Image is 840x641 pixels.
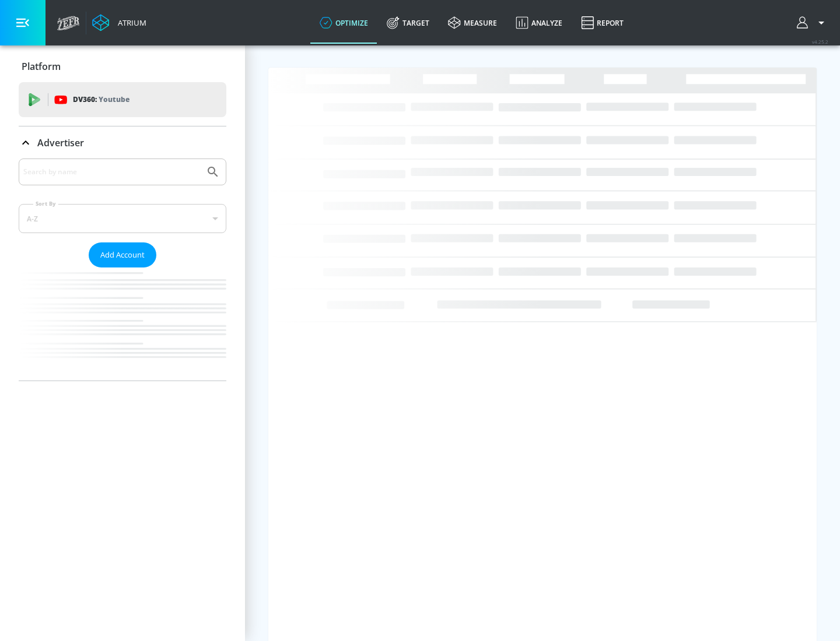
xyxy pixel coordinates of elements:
[812,38,828,45] span: v 4.25.2
[19,126,226,159] div: Advertiser
[19,50,226,83] div: Platform
[23,164,200,179] input: Search by name
[100,248,145,262] span: Add Account
[19,82,226,117] div: DV360: Youtube
[439,2,506,44] a: measure
[99,93,129,105] p: Youtube
[310,2,377,44] a: optimize
[92,14,146,31] a: Atrium
[377,2,439,44] a: Target
[37,136,84,149] p: Advertiser
[89,242,156,267] button: Add Account
[572,2,633,44] a: Report
[73,93,129,106] p: DV360:
[113,17,146,28] div: Atrium
[19,159,226,381] div: Advertiser
[33,200,58,207] label: Sort By
[22,60,61,73] p: Platform
[19,267,226,381] nav: list of Advertiser
[19,204,226,233] div: A-Z
[506,2,572,44] a: Analyze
